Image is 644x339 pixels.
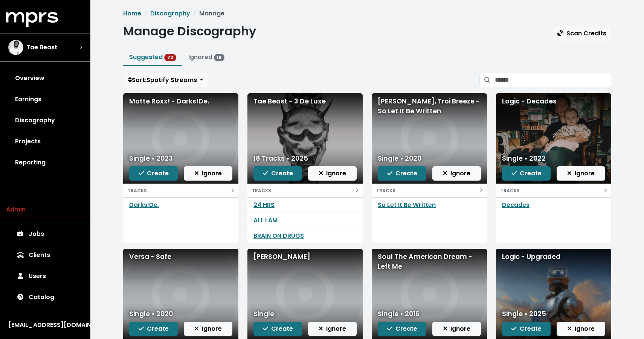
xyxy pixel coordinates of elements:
[378,309,420,319] div: Single • 2016
[253,252,357,261] div: [PERSON_NAME]
[567,324,595,333] span: Ignore
[432,322,481,336] button: Ignore
[253,322,302,336] button: Create
[128,187,147,194] small: TRACKS
[557,322,605,336] button: Ignore
[129,252,232,261] div: Versa - Safe
[139,169,169,178] span: Create
[139,324,169,333] span: Create
[123,24,256,38] h1: Manage Discography
[308,322,357,336] button: Ignore
[253,96,357,106] div: Tae Beast - 3 De Luxe
[123,73,208,87] button: Sort:Spotify Streams
[253,154,308,163] div: 18 Tracks • 2025
[308,166,357,181] button: Ignore
[6,245,84,266] a: Clients
[501,187,520,194] small: TRACKS
[129,96,232,106] div: Matte Roxx! - Darks!De.
[6,152,84,173] a: Reporting
[511,169,542,178] span: Create
[372,184,487,197] button: TRACKS
[8,40,23,55] img: The selected account / producer
[6,89,84,110] a: Earnings
[129,201,159,209] a: Darks!De.
[188,53,225,61] a: Ignored 19
[552,26,611,41] button: Scan Credits
[128,76,197,84] span: Sort: Spotify Streams
[557,166,605,181] button: Ignore
[443,324,470,333] span: Ignore
[253,201,275,209] a: 24 HRS
[502,309,546,319] div: Single • 2025
[496,184,611,197] button: TRACKS
[495,73,611,87] input: Search suggested projects
[184,166,232,181] button: Ignore
[150,9,190,18] a: Discography
[432,166,481,181] button: Ignore
[194,324,222,333] span: Ignore
[214,54,225,61] span: 19
[502,166,551,181] button: Create
[123,9,611,18] nav: breadcrumb
[557,29,606,38] span: Scan Credits
[502,252,605,261] div: Logic - Upgraded
[378,96,481,116] div: [PERSON_NAME], Troi Breeze - So Let It Be Written
[387,169,417,178] span: Create
[319,324,346,333] span: Ignore
[184,322,232,336] button: Ignore
[502,154,546,163] div: Single • 2022
[252,187,271,194] small: TRACKS
[6,287,84,308] a: Catalog
[194,169,222,178] span: Ignore
[123,9,141,18] a: Home
[378,201,436,209] a: So Let It Be Written
[6,15,58,23] a: mprs logo
[6,320,84,330] button: [EMAIL_ADDRESS][DOMAIN_NAME]
[253,309,274,319] div: Single
[443,169,470,178] span: Ignore
[378,252,481,272] div: Soul The American Dream - Left Me
[164,54,176,61] span: 72
[263,324,293,333] span: Create
[502,201,530,209] a: Decades
[319,169,346,178] span: Ignore
[253,231,304,240] a: BRAIN ON DRUGS
[129,322,178,336] button: Create
[247,184,363,197] button: TRACKS
[123,184,238,197] button: TRACKS
[129,53,176,61] a: Suggested 72
[190,9,224,18] li: Manage
[129,166,178,181] button: Create
[378,166,426,181] button: Create
[6,266,84,287] a: Users
[129,309,173,319] div: Single • 2020
[6,223,84,245] a: Jobs
[567,169,595,178] span: Ignore
[378,154,421,163] div: Single • 2020
[387,324,417,333] span: Create
[502,322,551,336] button: Create
[6,68,84,89] a: Overview
[376,187,395,194] small: TRACKS
[253,166,302,181] button: Create
[253,216,278,225] a: ALL I AM
[129,154,173,163] div: Single • 2023
[502,96,605,106] div: Logic - Decades
[6,110,84,131] a: Discography
[511,324,542,333] span: Create
[378,322,426,336] button: Create
[263,169,293,178] span: Create
[6,131,84,152] a: Projects
[8,321,82,330] div: [EMAIL_ADDRESS][DOMAIN_NAME]
[26,43,57,52] span: Tae Beast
